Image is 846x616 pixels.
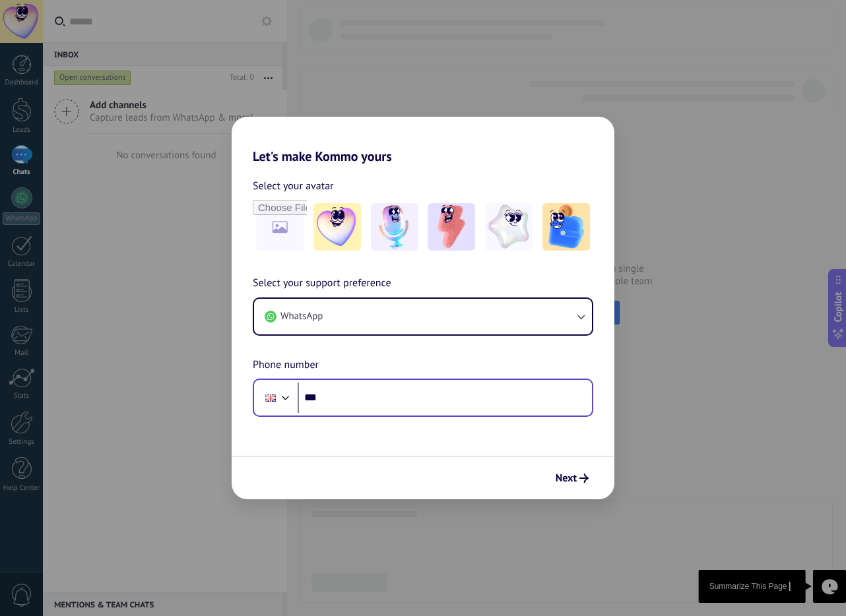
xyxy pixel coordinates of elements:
img: -1.jpeg [313,203,361,251]
button: WhatsApp [254,299,592,334]
span: Next [556,474,577,483]
div: United Kingdom: + 44 [258,384,283,412]
span: Select your avatar [253,177,334,195]
button: Next [550,467,595,489]
span: Select your support preference [253,275,391,292]
span: WhatsApp [280,310,323,323]
img: -4.jpeg [485,203,533,251]
h2: Let's make Kommo yours [232,117,614,164]
img: -3.jpeg [428,203,475,251]
img: -2.jpeg [371,203,418,251]
span: Phone number [253,357,319,374]
img: -5.jpeg [542,203,590,251]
